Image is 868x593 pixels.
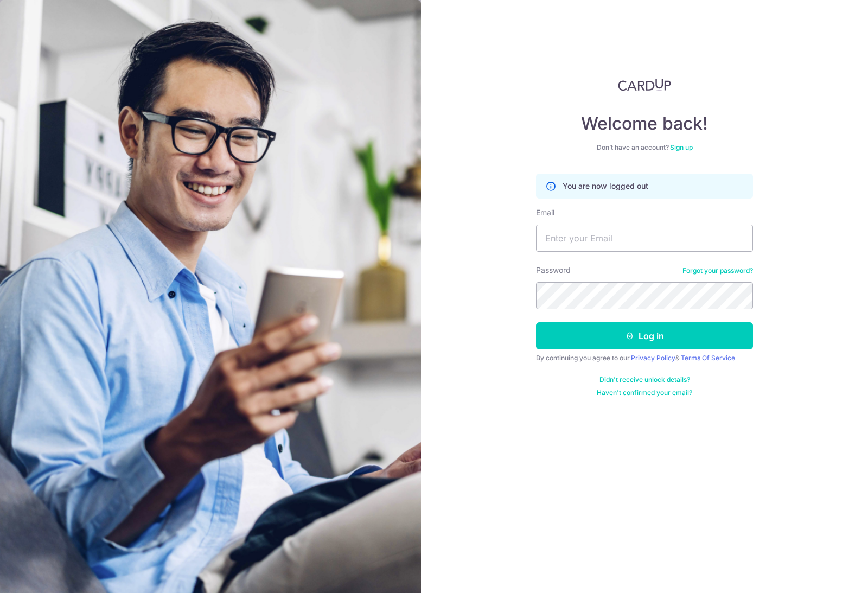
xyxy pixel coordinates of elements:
[536,354,753,362] div: By continuing you agree to our &
[681,354,735,362] a: Terms Of Service
[536,265,571,276] label: Password
[536,207,554,218] label: Email
[618,78,671,91] img: CardUp Logo
[563,181,648,192] p: You are now logged out
[536,322,753,349] button: Log in
[536,225,753,252] input: Enter your Email
[631,354,675,362] a: Privacy Policy
[682,266,753,275] a: Forgot your password?
[597,388,692,397] a: Haven't confirmed your email?
[536,113,753,135] h4: Welcome back!
[599,375,690,384] a: Didn't receive unlock details?
[536,143,753,152] div: Don’t have an account?
[670,143,693,151] a: Sign up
